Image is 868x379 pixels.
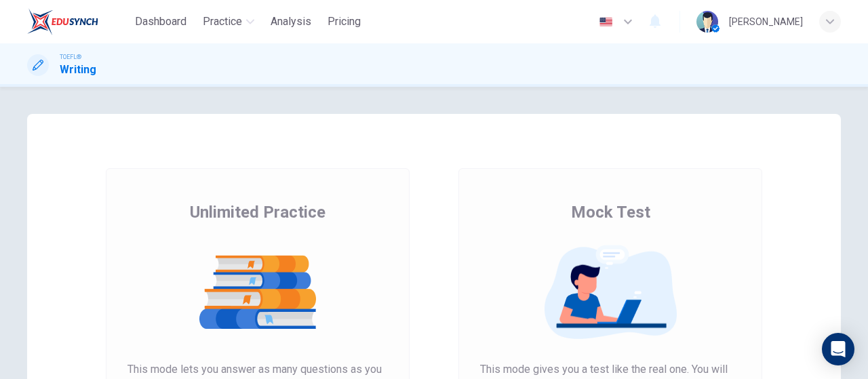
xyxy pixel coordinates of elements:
[271,14,311,30] span: Analysis
[27,8,130,35] a: EduSynch logo
[190,201,325,223] span: Unlimited Practice
[27,8,98,35] img: EduSynch logo
[130,9,192,34] button: Dashboard
[197,9,260,34] button: Practice
[328,14,361,30] span: Pricing
[265,9,317,34] button: Analysis
[60,62,96,78] h1: Writing
[822,333,854,365] div: Open Intercom Messenger
[696,11,718,33] img: Profile picture
[729,14,803,30] div: [PERSON_NAME]
[571,201,650,223] span: Mock Test
[60,52,81,62] span: TOEFL®
[322,9,366,34] button: Pricing
[597,17,614,27] img: en
[135,14,186,30] span: Dashboard
[203,14,242,30] span: Practice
